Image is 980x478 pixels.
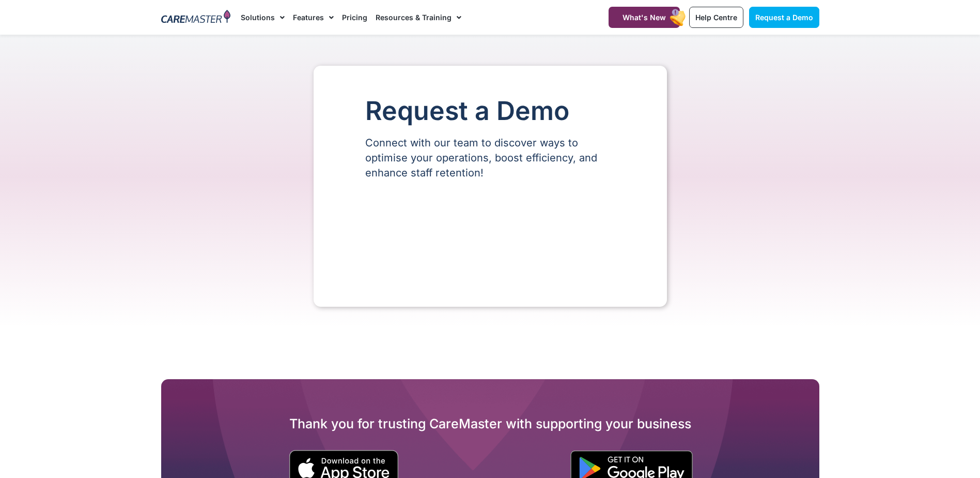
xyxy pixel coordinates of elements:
[609,7,680,28] a: What's New
[755,13,813,22] span: Request a Demo
[689,7,743,28] a: Help Centre
[749,7,819,28] a: Request a Demo
[161,415,819,432] h2: Thank you for trusting CareMaster with supporting your business
[365,198,615,276] iframe: Form 0
[695,13,737,22] span: Help Centre
[623,13,666,22] span: What's New
[365,136,615,181] p: Connect with our team to discover ways to optimise your operations, boost efficiency, and enhance...
[161,10,231,25] img: CareMaster Logo
[365,97,615,125] h1: Request a Demo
